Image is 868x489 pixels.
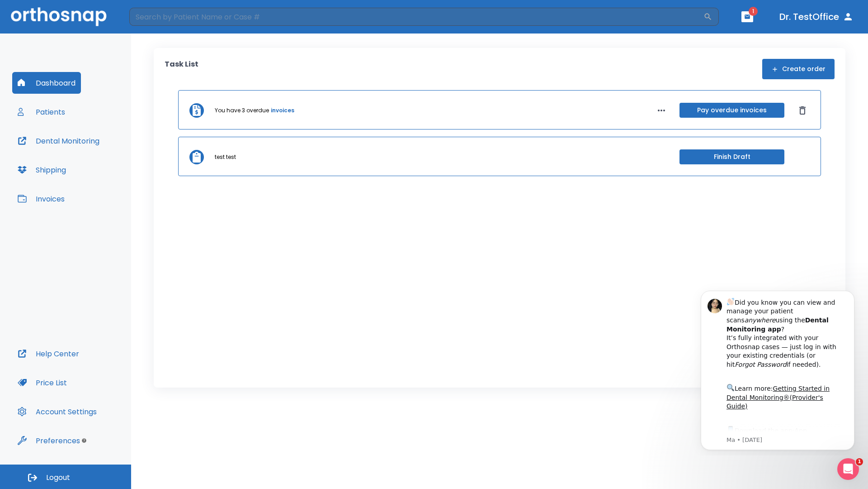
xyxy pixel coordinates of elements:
[687,283,868,455] iframe: Intercom notifications message
[271,106,294,115] a: invoices
[679,103,784,118] button: Pay overdue invoices
[39,142,153,188] div: Download the app: | ​ Let us know if you need help getting started!
[12,401,102,422] button: Account Settings
[153,14,160,21] button: Dismiss notification
[12,101,71,123] button: Patients
[80,436,88,445] div: Tooltip anchor
[837,458,859,480] iframe: Intercom live chat
[12,188,70,210] button: Invoices
[165,59,198,79] p: Task List
[762,59,835,79] button: Create order
[776,9,857,25] button: Dr. TestOffice
[679,149,784,164] button: Finish Draft
[12,343,85,364] button: Help Center
[39,144,120,161] a: App Store
[795,103,810,118] button: Dismiss
[39,153,153,162] p: Message from Ma, sent 7w ago
[12,372,72,393] button: Price List
[46,473,70,483] span: Logout
[215,106,269,115] p: You have 3 overdue
[12,72,81,94] button: Dashboard
[12,130,105,152] button: Dental Monitoring
[215,153,236,161] p: test test
[129,8,703,26] input: Search by Patient Name or Case #
[12,159,71,181] button: Shipping
[12,430,85,451] button: Preferences
[11,7,107,26] img: Orthosnap
[749,7,758,16] span: 1
[856,458,863,465] span: 1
